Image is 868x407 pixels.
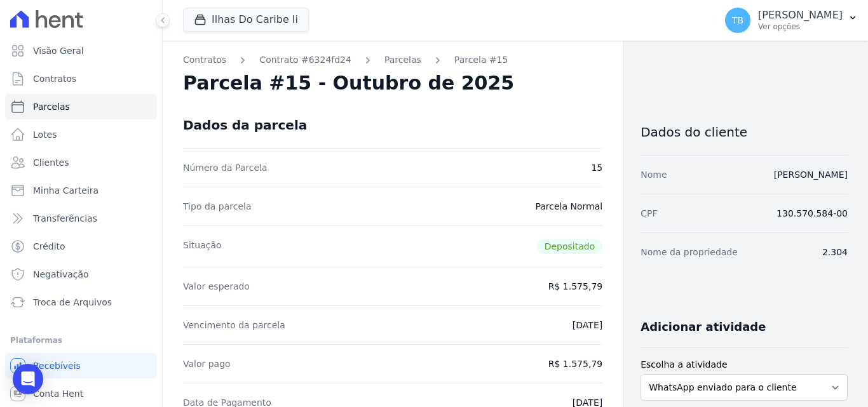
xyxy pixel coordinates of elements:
p: [PERSON_NAME] [758,9,843,22]
dd: [DATE] [573,319,602,331]
button: TB [PERSON_NAME] Ver opções [715,3,868,38]
a: Crédito [5,234,157,259]
dd: R$ 1.575,79 [548,280,602,293]
dt: Situação [183,239,222,254]
span: Negativação [33,268,89,281]
dt: Valor esperado [183,280,250,293]
a: Contratos [183,53,226,67]
a: Transferências [5,206,157,231]
a: [PERSON_NAME] [774,170,848,180]
div: Dados da parcela [183,117,307,133]
p: Ver opções [758,22,843,32]
a: Troca de Arquivos [5,290,157,315]
dt: Nome [641,168,667,181]
span: Clientes [33,156,69,169]
span: Lotes [33,128,57,141]
dt: Valor pago [183,357,231,370]
span: Conta Hent [33,387,83,400]
dd: 130.570.584-00 [776,207,848,220]
div: Open Intercom Messenger [13,364,43,394]
a: Parcelas [5,94,157,119]
span: Transferências [33,212,97,225]
span: TB [732,16,743,25]
a: Contrato #6324fd24 [259,53,351,67]
label: Escolha a atividade [641,358,848,371]
a: Recebíveis [5,353,157,378]
span: Contratos [33,72,76,85]
dt: Nome da propriedade [641,246,738,258]
a: Clientes [5,150,157,175]
a: Parcelas [384,53,421,67]
div: Plataformas [10,333,152,348]
a: Minha Carteira [5,178,157,203]
span: Troca de Arquivos [33,296,112,309]
span: Minha Carteira [33,184,98,197]
span: Crédito [33,240,65,253]
dt: Tipo da parcela [183,200,252,213]
dd: R$ 1.575,79 [548,357,602,370]
a: Contratos [5,66,157,91]
span: Depositado [537,239,603,254]
a: Negativação [5,262,157,287]
h3: Dados do cliente [641,124,848,140]
dd: Parcela Normal [535,200,602,213]
a: Conta Hent [5,381,157,406]
button: Ilhas Do Caribe Ii [183,8,309,32]
dd: 15 [591,161,602,174]
h2: Parcela #15 - Outubro de 2025 [183,72,514,95]
a: Visão Geral [5,38,157,63]
span: Visão Geral [33,44,84,57]
dt: Vencimento da parcela [183,319,285,331]
dd: 2.304 [822,246,848,258]
a: Parcela #15 [454,53,508,67]
nav: Breadcrumb [183,53,602,67]
span: Parcelas [33,100,70,113]
h3: Adicionar atividade [641,319,766,335]
dt: Número da Parcela [183,161,268,174]
dt: CPF [641,207,657,220]
span: Recebíveis [33,359,81,372]
a: Lotes [5,122,157,147]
